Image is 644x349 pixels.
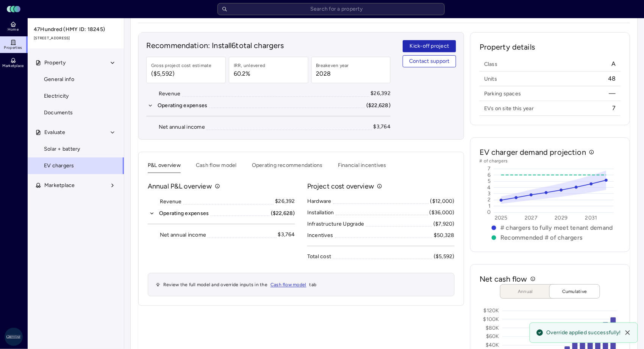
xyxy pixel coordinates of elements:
div: Gross project cost estimate [151,62,212,69]
div: Installation [307,209,334,217]
div: Net annual income [160,231,206,239]
button: Operating expenses($22,628) [146,101,391,110]
text: 1 [488,203,491,209]
div: Revenue [160,198,182,206]
span: Home [8,27,19,32]
span: Cumulative [556,288,594,295]
span: Marketplace [2,64,23,68]
button: Financial incentives [338,161,386,173]
a: Documents [27,104,124,121]
text: $120K [484,308,499,314]
div: ($22,628) [271,209,295,218]
button: Cash flow model [196,161,237,173]
h2: Recommendation: Install 6 total chargers [146,40,391,51]
text: 2 [488,197,491,203]
span: Property [44,59,66,67]
text: 7 [488,166,491,172]
span: A [612,60,616,68]
span: Kick-off project [410,42,449,50]
button: Kick-off project [403,40,456,52]
div: $26,392 [275,197,295,206]
a: Solar + battery [27,141,124,157]
p: Annual P&L overview [148,181,212,191]
span: Electricity [44,92,69,100]
span: Documents [44,109,73,117]
div: IRR, unlevered [234,62,266,69]
div: Total cost [307,252,331,261]
button: Evaluate [28,124,125,141]
button: Marketplace [28,177,125,194]
a: EV chargers [27,157,124,174]
div: Net annual income [159,123,205,131]
a: Cash flow model [270,281,306,288]
span: Properties [4,45,22,50]
img: Greystar AS [5,328,23,346]
text: 6 [488,172,491,178]
div: Operating expenses [158,101,208,110]
span: General info [44,75,74,84]
button: Operating recommendations [252,161,323,173]
span: Override applied successfully! [547,329,621,337]
span: 47Hundred (HMY ID: 18245) [34,25,119,34]
span: Evaluate [44,128,65,137]
span: 48 [608,75,616,83]
span: [STREET_ADDRESS] [34,35,119,41]
span: EVs on site this year [484,105,534,112]
div: $3,764 [278,231,295,239]
div: $3,764 [374,123,391,131]
h2: Property details [480,42,621,58]
div: ($12,000) [430,197,455,206]
p: Project cost overview [307,181,374,191]
span: Annual [506,288,544,295]
button: Property [28,55,125,71]
text: $100K [483,316,499,323]
button: Operating expenses($22,628) [148,209,295,218]
div: Breakeven year [316,62,349,69]
div: Incentives [307,231,333,240]
div: ($7,920) [433,220,455,228]
text: 0 [487,209,491,216]
text: # of chargers [480,158,508,164]
button: P&L overview [148,161,181,173]
a: Electricity [27,88,124,104]
div: $50,328 [434,231,455,240]
div: Infrastructure Upgrade [307,220,364,228]
text: $40K [486,342,499,348]
span: 60.2% [234,69,266,78]
text: 4 [487,184,491,191]
a: General info [27,71,124,88]
span: Solar + battery [44,145,80,153]
text: $80K [486,325,499,331]
text: $60K [486,333,499,340]
text: 2029 [555,215,568,221]
h2: EV charger demand projection [480,147,586,157]
h2: Net cash flow [480,274,527,284]
span: Cash flow model [270,282,306,287]
span: ($5,592) [151,69,212,78]
div: ($36,000) [430,209,455,217]
span: EV chargers [44,162,74,170]
div: $26,392 [371,89,391,98]
text: 2025 [495,215,508,221]
span: Marketplace [44,181,75,190]
text: 2027 [525,215,538,221]
span: Contact support [409,57,450,65]
div: ($5,592) [434,252,455,261]
span: 2028 [316,69,349,78]
div: Hardware [307,197,331,206]
div: Revenue [159,90,181,98]
text: 5 [488,178,491,184]
span: Parking spaces [484,90,521,97]
div: Review the full model and override inputs in the tab [148,273,455,296]
span: — [609,89,616,98]
text: # chargers to fully meet tenant demand [500,224,613,232]
span: Units [484,75,497,83]
span: 7 [613,104,616,112]
input: Search for a property [217,3,445,15]
text: 3 [488,190,491,197]
button: Contact support [403,55,456,67]
text: 2031 [585,215,597,221]
text: Recommended # of chargers [500,234,582,241]
div: ($22,628) [366,101,391,110]
span: Class [484,61,497,68]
